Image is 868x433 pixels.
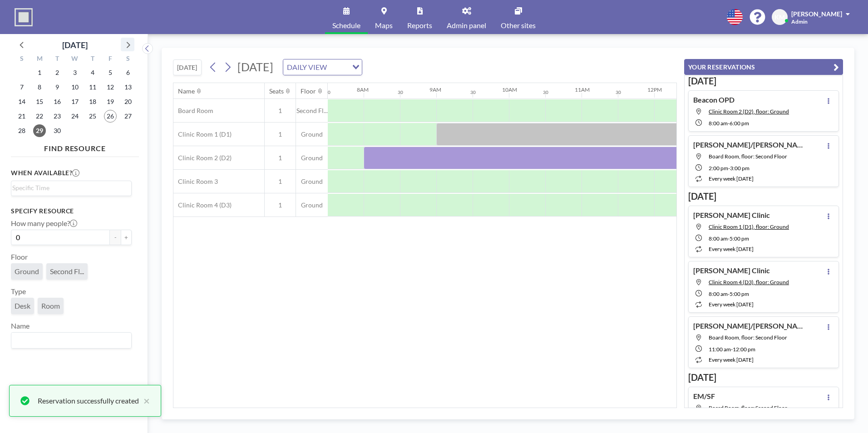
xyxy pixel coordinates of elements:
[69,66,81,79] span: Wednesday, September 3, 2025
[110,230,121,245] button: -
[38,395,139,406] div: Reservation successfully created
[51,124,64,137] span: Tuesday, September 30, 2025
[325,89,330,95] div: 30
[684,59,843,75] button: YOUR RESERVATIONS
[41,301,60,310] span: Room
[173,107,213,115] span: Board Room
[104,110,117,123] span: Friday, September 26, 2025
[375,22,393,29] span: Maps
[616,89,621,95] div: 30
[51,66,64,79] span: Tuesday, September 2, 2025
[31,54,49,65] div: M
[731,346,733,353] span: -
[51,81,64,93] span: Tuesday, September 9, 2025
[709,153,787,160] span: Board Room, floor: Second Floor
[15,110,28,123] span: Sunday, September 21, 2025
[330,61,347,73] input: Search for option
[11,181,131,195] div: Search for option
[237,60,273,74] span: [DATE]
[11,140,139,153] h4: FIND RESOURCE
[693,321,807,330] h4: [PERSON_NAME]/[PERSON_NAME]
[730,120,749,127] span: 6:00 PM
[265,154,296,162] span: 1
[709,165,728,172] span: 2:00 PM
[173,177,218,186] span: Clinic Room 3
[447,22,486,29] span: Admin panel
[688,75,839,87] h3: [DATE]
[13,54,31,65] div: S
[543,89,548,95] div: 30
[178,87,195,95] div: Name
[12,183,126,193] input: Search for option
[49,54,66,65] div: T
[470,89,476,95] div: 30
[709,175,754,182] span: every week [DATE]
[709,301,754,308] span: every week [DATE]
[12,335,126,346] input: Search for option
[119,54,137,65] div: S
[709,346,731,353] span: 11:00 AM
[173,154,232,162] span: Clinic Room 2 (D2)
[429,86,441,93] div: 9AM
[693,392,715,401] h4: EM/SF
[11,252,28,261] label: Floor
[33,95,46,108] span: Monday, September 15, 2025
[693,211,770,220] h4: [PERSON_NAME] Clinic
[11,333,131,348] div: Search for option
[62,39,88,51] div: [DATE]
[728,290,730,297] span: -
[774,13,785,21] span: KM
[15,81,28,93] span: Sunday, September 7, 2025
[647,86,662,93] div: 12PM
[15,8,33,26] img: organization-logo
[69,95,81,108] span: Wednesday, September 17, 2025
[122,110,134,123] span: Saturday, September 27, 2025
[709,223,789,230] span: Clinic Room 1 (D1), floor: Ground
[709,404,787,411] span: Board Room, floor: Second Floor
[33,66,46,79] span: Monday, September 1, 2025
[709,108,789,115] span: Clinic Room 2 (D2), floor: Ground
[730,165,750,172] span: 3:00 PM
[733,346,755,353] span: 12:00 PM
[709,235,728,242] span: 8:00 AM
[173,59,202,75] button: [DATE]
[296,130,328,138] span: Ground
[69,81,81,93] span: Wednesday, September 10, 2025
[357,86,369,93] div: 8AM
[728,120,730,127] span: -
[69,110,81,123] span: Wednesday, September 24, 2025
[173,201,232,209] span: Clinic Room 4 (D3)
[688,372,839,383] h3: [DATE]
[86,66,99,79] span: Thursday, September 4, 2025
[296,107,328,115] span: Second Fl...
[50,267,84,276] span: Second Fl...
[11,219,77,228] label: How many people?
[104,95,117,108] span: Friday, September 19, 2025
[11,287,26,296] label: Type
[501,22,536,29] span: Other sites
[709,120,728,127] span: 8:00 AM
[33,81,46,93] span: Monday, September 8, 2025
[730,235,749,242] span: 5:00 PM
[15,267,39,276] span: Ground
[296,177,328,186] span: Ground
[104,66,117,79] span: Friday, September 5, 2025
[575,86,590,93] div: 11AM
[693,95,735,104] h4: Beacon OPD
[709,356,754,363] span: every week [DATE]
[15,301,30,310] span: Desk
[285,61,329,73] span: DAILY VIEW
[11,321,30,330] label: Name
[709,279,789,285] span: Clinic Room 4 (D3), floor: Ground
[33,110,46,123] span: Monday, September 22, 2025
[269,87,284,95] div: Seats
[709,334,787,341] span: Board Room, floor: Second Floor
[502,86,517,93] div: 10AM
[728,235,730,242] span: -
[51,110,64,123] span: Tuesday, September 23, 2025
[265,130,296,138] span: 1
[265,201,296,209] span: 1
[104,81,117,93] span: Friday, September 12, 2025
[84,54,101,65] div: T
[86,81,99,93] span: Thursday, September 11, 2025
